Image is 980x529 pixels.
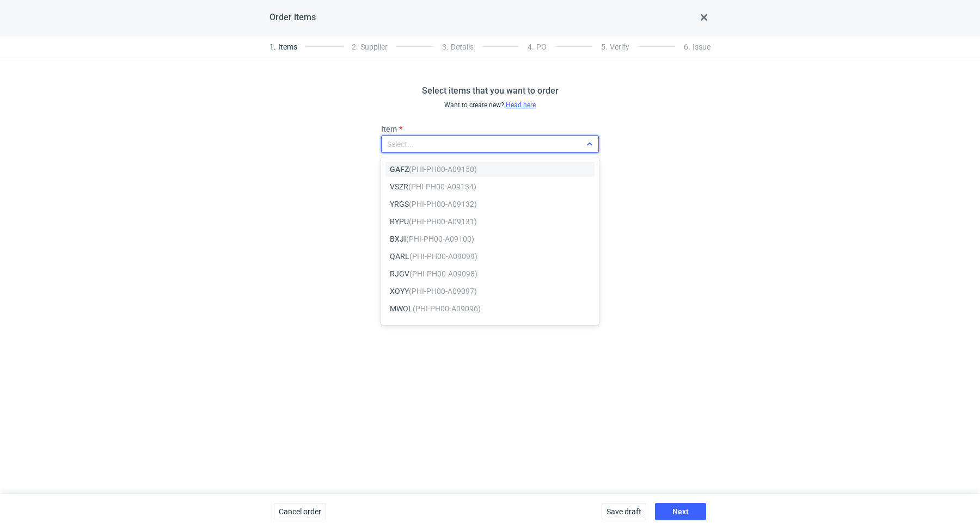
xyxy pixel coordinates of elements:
em: (PHI-PH00-A09100) [406,235,474,243]
span: BXJI [390,233,474,244]
a: Head here [506,101,536,109]
span: Cancel order [279,508,321,515]
span: RYPU [390,216,477,227]
span: 4 . [528,42,534,51]
em: (PHI-PH00-A09099) [409,252,477,261]
em: (PHI-PH00-A09096) [413,304,481,313]
span: MWOL [390,303,481,314]
li: Details [433,36,482,58]
em: (PHI-PH00-A09134) [408,182,476,191]
span: Save draft [607,508,641,515]
span: RJGV [390,268,477,279]
span: 1 . [269,42,276,51]
button: Cancel order [274,503,326,520]
button: Next [655,503,706,520]
span: YRGS [390,199,477,210]
span: 2 . [352,42,358,51]
em: (PHI-PH00-A09098) [409,269,477,278]
li: Supplier [343,36,396,58]
li: Verify [592,36,638,58]
span: VSZR [390,181,476,192]
h2: Select items that you want to order [422,84,559,97]
span: XOYY [390,286,477,297]
li: Items [269,36,306,58]
em: (PHI-PH00-A09090) [411,322,479,330]
em: (PHI-PH00-A09097) [409,287,477,296]
li: Issue [675,36,710,58]
label: Item [381,124,397,134]
span: 6 . [684,42,690,51]
div: Select... [387,139,414,150]
p: Want to create new? [422,100,559,110]
em: (PHI-PH00-A09131) [409,217,477,226]
span: GAFZ [390,164,477,175]
span: 3 . [442,42,449,51]
span: QARL [390,251,477,262]
span: Next [672,508,689,515]
li: PO [519,36,555,58]
button: Save draft [602,503,646,520]
span: 5 . [601,42,608,51]
em: (PHI-PH00-A09132) [409,200,477,208]
em: (PHI-PH00-A09150) [409,165,477,174]
span: GRNO [390,321,479,331]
